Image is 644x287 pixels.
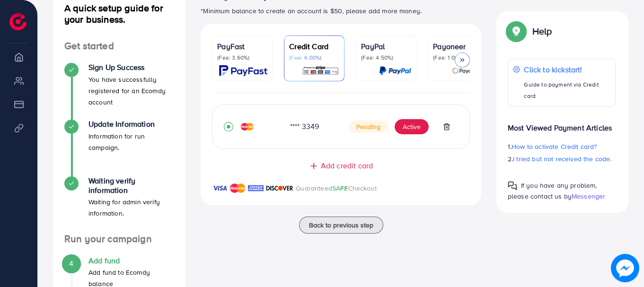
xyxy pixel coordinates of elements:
span: Add credit card [321,160,373,171]
img: card [219,65,267,76]
p: 1. [508,141,616,152]
h4: Sign Up Success [88,63,174,72]
h4: Update Information [88,120,174,129]
h4: A quick setup guide for your business. [53,2,185,25]
p: You have successfully registered for an Ecomdy account [88,74,174,108]
h4: Get started [53,40,185,52]
p: PayFast [217,41,267,52]
img: card [302,65,339,76]
img: credit [241,123,254,130]
p: Guide to payment via Credit card [524,79,610,102]
p: Guaranteed Checkout [296,183,377,194]
p: *Minimum balance to create an account is $50, please add more money. [201,5,481,17]
img: Popup guide [508,181,517,191]
h4: Run your campaign [53,233,185,245]
svg: record circle [224,122,233,131]
span: How to activate Credit card? [512,142,597,151]
li: Update Information [53,120,185,176]
p: Credit Card [289,41,339,52]
p: Help [532,26,552,37]
p: (Fee: 4.00%) [289,54,339,61]
span: Back to previous step [309,220,373,230]
p: (Fee: 1.00%) [433,54,483,61]
img: image [611,254,639,282]
p: Information for run campaign. [88,130,174,153]
p: (Fee: 4.50%) [361,54,411,61]
span: 4 [69,258,73,269]
span: SAFE [332,183,348,193]
button: Active [395,119,429,134]
p: Most Viewed Payment Articles [508,114,616,133]
img: card [452,65,483,76]
img: brand [248,183,264,194]
li: Waiting verify information [53,176,185,233]
p: PayPal [361,41,411,52]
span: If you have any problem, please contact us by [508,181,597,201]
img: brand [266,183,293,194]
p: Waiting for admin verify information. [88,196,174,219]
p: 2. [508,153,616,165]
p: Click to kickstart! [524,64,610,75]
p: (Fee: 3.60%) [217,54,267,61]
span: I tried but not received the code. [513,154,611,164]
img: Popup guide [508,23,525,40]
button: Back to previous step [299,217,383,234]
img: brand [212,183,228,194]
span: Messenger [572,191,605,201]
img: logo [9,13,26,30]
h4: Add fund [88,256,174,265]
span: Pending [349,121,388,133]
p: Payoneer [433,41,483,52]
h4: Waiting verify information [88,176,174,194]
img: card [379,65,411,76]
img: brand [230,183,246,194]
li: Sign Up Success [53,63,185,120]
